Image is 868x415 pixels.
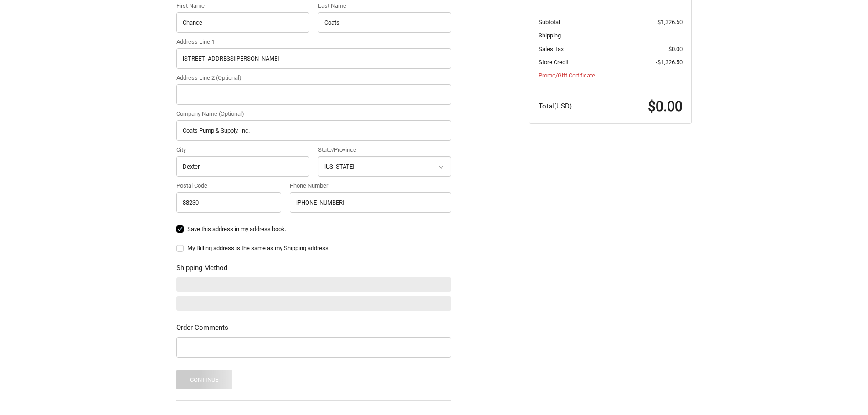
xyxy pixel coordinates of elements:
span: Sales Tax [539,46,564,52]
span: $0.00 [668,46,683,52]
label: My Billing address is the same as my Shipping address [176,245,451,252]
span: $0.00 [648,98,683,114]
span: Subtotal [539,19,560,26]
label: Postal Code [176,181,281,190]
legend: Shipping Method [176,263,227,277]
label: First Name [176,1,309,10]
small: (Optional) [219,110,244,117]
label: City [176,145,309,154]
small: (Optional) [216,74,241,81]
label: Phone Number [290,181,451,190]
label: Address Line 2 [176,73,451,82]
span: -$1,326.50 [656,59,683,66]
label: Save this address in my address book. [176,225,451,233]
label: State/Province [318,145,451,154]
label: Address Line 1 [176,37,451,46]
span: Total (USD) [539,102,572,110]
a: Promo/Gift Certificate [539,72,595,79]
iframe: Chat Widget [822,371,868,415]
span: Store Credit [539,59,569,66]
span: -- [679,32,683,39]
span: $1,326.50 [657,19,683,26]
label: Company Name [176,109,451,118]
legend: Order Comments [176,323,228,337]
button: Continue [176,370,232,389]
span: Shipping [539,32,561,39]
label: Last Name [318,1,451,10]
